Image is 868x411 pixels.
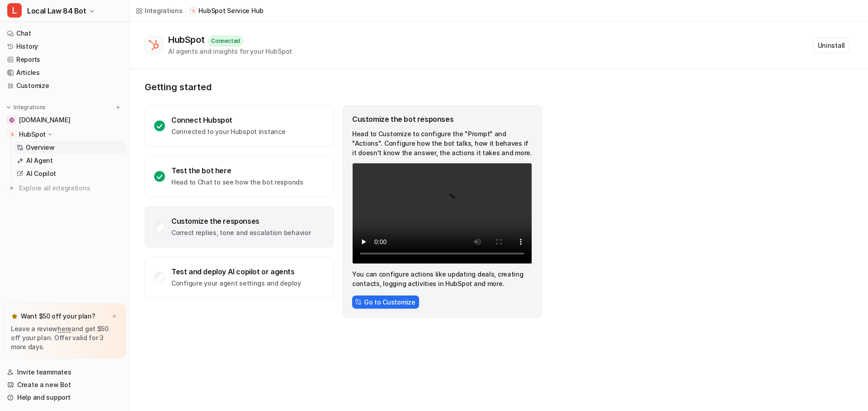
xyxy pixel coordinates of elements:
p: Want $50 off your plan? [21,312,95,321]
video: Your browser does not support the video tag. [352,163,532,264]
p: Head to Chat to see how the bot responds [171,178,303,187]
div: Customize the responses [171,217,311,226]
img: x [112,314,117,319]
a: Chat [4,27,126,40]
div: Connect Hubspot [171,115,285,125]
div: Connected [208,36,243,46]
p: Head to Customize to configure the "Prompt" and "Actions". Configure how the bot talks, how it be... [352,129,532,157]
p: Integrations [14,104,46,111]
div: Customize the bot responses [352,115,532,124]
a: AI Agent [13,154,126,167]
a: Invite teammates [4,366,126,379]
a: AI Copilot [13,167,126,180]
span: / [185,7,187,15]
p: Getting started [145,82,542,92]
a: here [57,325,71,332]
a: Create a new Bot [4,379,126,391]
a: energystar.my.site.com[DOMAIN_NAME] [4,114,126,126]
button: Go to Customize [352,296,419,309]
button: Uninstall [813,37,850,53]
img: menu_add.svg [115,104,121,111]
span: Local Law 84 Bot [27,5,86,17]
p: HubSpot [19,130,46,139]
a: Customize [4,79,126,92]
img: explore all integrations [7,184,16,193]
p: AI Agent [26,156,53,165]
div: HubSpot [168,34,208,45]
p: Overview [26,143,55,152]
p: AI Copilot [26,169,56,178]
img: expand menu [5,104,12,111]
img: star [11,313,18,320]
a: Reports [4,53,126,66]
a: Explore all integrations [4,182,126,194]
img: CustomizeIcon [355,299,361,305]
a: Integrations [136,6,183,15]
p: You can configure actions like updating deals, creating contacts, logging activities in HubSpot a... [352,269,532,288]
img: HubSpot [9,132,14,137]
p: Leave a review and get $50 off your plan. Offer valid for 3 more days. [11,324,119,351]
img: HubSpot Service Hub [147,39,160,51]
span: L [7,3,22,18]
span: [DOMAIN_NAME] [19,115,70,125]
p: Configure your agent settings and deploy [171,279,301,288]
img: HubSpot Service Hub icon [191,9,195,13]
p: Connected to your Hubspot instance [171,127,285,136]
img: energystar.my.site.com [9,117,14,123]
a: HubSpot Service Hub iconHubSpot Service Hub [189,6,264,15]
div: AI agents and insights for your HubSpot [168,46,292,56]
p: Correct replies, tone and escalation behavior [171,228,311,237]
div: Test and deploy AI copilot or agents [171,267,301,276]
div: Integrations [145,6,183,15]
a: History [4,40,126,53]
span: Explore all integrations [19,181,123,195]
a: Help and support [4,391,126,404]
div: Test the bot here [171,166,303,175]
button: Integrations [4,103,48,112]
p: HubSpot Service Hub [198,6,264,15]
a: Overview [13,141,126,154]
a: Articles [4,66,126,79]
